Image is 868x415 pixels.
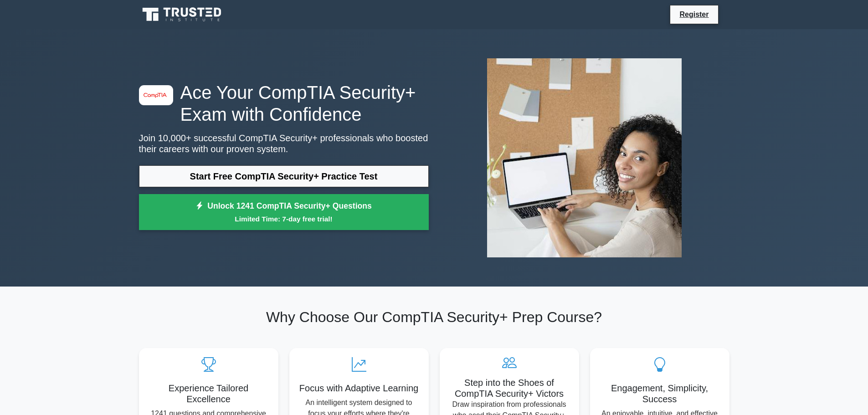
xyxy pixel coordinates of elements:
h5: Engagement, Simplicity, Success [597,383,722,405]
h2: Why Choose Our CompTIA Security+ Prep Course? [139,308,729,326]
a: Unlock 1241 CompTIA Security+ QuestionsLimited Time: 7-day free trial! [139,194,429,231]
h1: Ace Your CompTIA Security+ Exam with Confidence [139,82,429,125]
h5: Step into the Shoes of CompTIA Security+ Victors [447,377,572,399]
small: Limited Time: 7-day free trial! [150,214,417,224]
a: Register [674,9,714,20]
p: Join 10,000+ successful CompTIA Security+ professionals who boosted their careers with our proven... [139,133,429,154]
a: Start Free CompTIA Security+ Practice Test [139,165,429,187]
h5: Experience Tailored Excellence [146,383,271,405]
h5: Focus with Adaptive Learning [297,383,421,394]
